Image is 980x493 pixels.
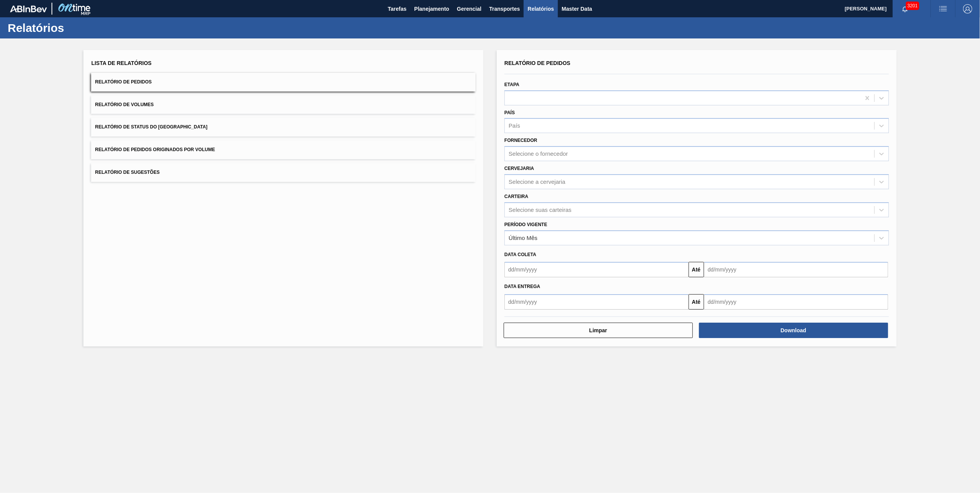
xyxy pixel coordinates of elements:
[689,262,704,277] button: Até
[562,4,592,13] span: Master Data
[504,262,689,277] input: dd/mm/yyyy
[504,110,515,115] label: País
[504,323,693,338] button: Limpar
[699,323,888,338] button: Download
[504,284,540,289] span: Data entrega
[504,82,519,87] label: Etapa
[509,178,566,185] div: Selecione a cervejaria
[504,252,536,257] span: Data coleta
[963,4,972,13] img: Logout
[489,4,520,13] span: Transportes
[8,23,144,32] h1: Relatórios
[91,140,476,159] button: Relatório de Pedidos Originados por Volume
[414,4,449,13] span: Planejamento
[704,262,888,277] input: dd/mm/yyyy
[527,4,554,13] span: Relatórios
[95,102,153,107] span: Relatório de Volumes
[509,123,520,129] div: País
[504,60,571,66] span: Relatório de Pedidos
[893,3,917,14] button: Notificações
[906,2,919,10] span: 3201
[95,79,151,85] span: Relatório de Pedidos
[91,163,476,182] button: Relatório de Sugestões
[689,294,704,310] button: Até
[504,138,537,143] label: Fornecedor
[938,4,948,13] img: userActions
[504,294,689,310] input: dd/mm/yyyy
[457,4,482,13] span: Gerencial
[509,235,537,241] div: Último Mês
[388,4,407,13] span: Tarefas
[504,194,528,199] label: Carteira
[95,170,160,175] span: Relatório de Sugestões
[91,60,151,66] span: Lista de Relatórios
[10,5,47,12] img: TNhmsLtSVTkK8tSr43FrP2fwEKptu5GPRR3wAAAABJRU5ErkJggg==
[509,207,571,213] div: Selecione suas carteiras
[704,294,888,310] input: dd/mm/yyyy
[95,147,215,152] span: Relatório de Pedidos Originados por Volume
[95,124,207,130] span: Relatório de Status do [GEOGRAPHIC_DATA]
[91,95,476,114] button: Relatório de Volumes
[504,166,534,171] label: Cervejaria
[504,222,547,227] label: Período Vigente
[91,118,476,137] button: Relatório de Status do [GEOGRAPHIC_DATA]
[509,151,568,157] div: Selecione o fornecedor
[91,73,476,92] button: Relatório de Pedidos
